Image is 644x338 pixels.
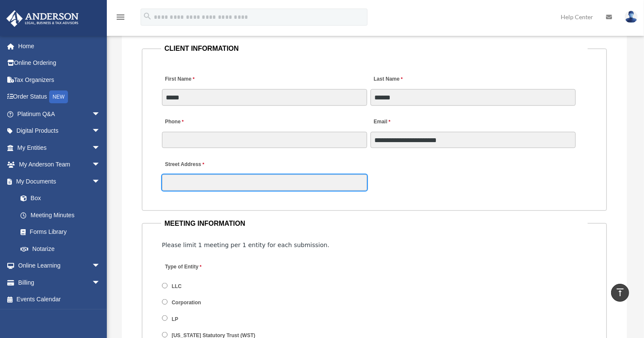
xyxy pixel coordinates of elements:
a: menu [115,15,126,22]
img: Anderson Advisors Platinum Portal [4,10,81,27]
a: Forms Library [12,224,113,241]
a: Digital Productsarrow_drop_down [6,122,113,140]
a: Notarize [12,240,113,257]
img: User Pic [625,11,638,23]
a: Order StatusNEW [6,88,113,106]
div: NEW [49,90,68,103]
span: arrow_drop_down [92,156,109,174]
legend: MEETING INFORMATION [161,218,588,230]
label: First Name [162,74,197,85]
span: arrow_drop_down [92,139,109,157]
a: Tax Organizers [6,71,113,88]
a: vertical_align_top [611,284,629,302]
a: Home [6,38,113,55]
a: My Anderson Teamarrow_drop_down [6,156,113,173]
a: Platinum Q&Aarrow_drop_down [6,105,113,122]
a: Events Calendar [6,291,113,308]
a: Meeting Minutes [12,207,109,224]
i: menu [115,12,126,22]
a: Online Learningarrow_drop_down [6,257,113,274]
a: My Entitiesarrow_drop_down [6,139,113,156]
label: Email [371,117,392,128]
label: Street Address [162,159,243,170]
i: vertical_align_top [615,287,625,297]
span: Please limit 1 meeting per 1 entity for each submission. [162,242,329,248]
label: Last Name [371,74,405,85]
label: LP [169,315,182,323]
span: arrow_drop_down [92,122,109,140]
a: Online Ordering [6,55,113,72]
label: Type of Entity [162,262,243,273]
legend: CLIENT INFORMATION [161,43,588,55]
span: arrow_drop_down [92,105,109,123]
label: Phone [162,117,186,128]
span: arrow_drop_down [92,173,109,190]
a: Box [12,190,113,207]
label: Corporation [169,299,204,307]
a: Billingarrow_drop_down [6,274,113,291]
span: arrow_drop_down [92,274,109,291]
i: search [143,12,152,21]
a: My Documentsarrow_drop_down [6,173,113,190]
label: LLC [169,283,185,290]
span: arrow_drop_down [92,257,109,275]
